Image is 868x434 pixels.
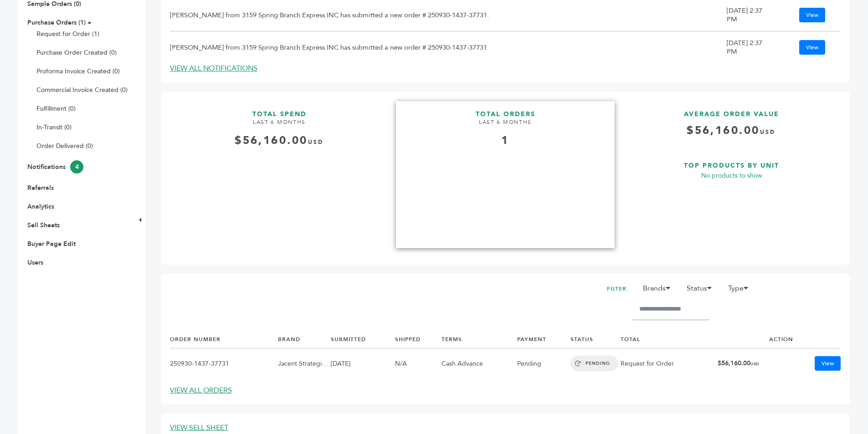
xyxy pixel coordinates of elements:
[442,331,517,348] th: TERMS
[36,142,93,150] a: Order Delivered (0)
[331,348,395,379] td: [DATE]
[36,30,99,38] a: Request for Order (1)
[682,283,722,298] li: Status
[718,331,793,348] th: ACTION
[570,331,621,348] th: STATUS
[36,86,128,94] a: Commercial Invoice Created (0)
[36,67,120,76] a: Proforma Invoice Created (0)
[395,348,442,379] td: N/A
[622,101,841,145] a: AVERAGE ORDER VALUE $56,160.00USD
[170,423,228,433] a: VIEW SELL SHEET
[27,240,76,248] a: Buyer Page Edit
[799,40,825,55] a: View
[170,133,389,148] div: $56,160.00
[70,160,83,174] span: 4
[27,184,54,192] a: Referrals
[622,153,841,248] a: TOP PRODUCTS BY UNIT No products to show
[622,123,841,145] h4: $56,160.00
[718,348,793,379] td: $56,160.00
[815,356,841,371] a: View
[607,283,629,295] h2: FILTER:
[622,101,841,119] h3: AVERAGE ORDER VALUE
[27,163,83,171] a: Notifications4
[622,170,841,181] p: No products to show
[621,348,718,379] td: Request for Order
[570,356,618,371] span: PENDING
[170,385,232,395] a: VIEW ALL ORDERS
[517,331,570,348] th: PAYMENT
[799,8,825,22] a: View
[170,359,229,368] a: 250930-1437-37731
[331,331,395,348] th: SUBMITTED
[170,331,278,348] th: ORDER NUMBER
[724,283,758,298] li: Type
[170,31,727,64] td: [PERSON_NAME] from 3159 Spring Branch Express INC has submitted a new order # 250930-1437-37731.
[278,331,331,348] th: BRAND
[27,258,43,267] a: Users
[27,18,86,27] a: Purchase Orders (1)
[170,101,389,249] a: TOTAL SPEND LAST 6 MONTHS $56,160.00USD
[170,101,389,119] h3: TOTAL SPEND
[622,153,841,170] h3: TOP PRODUCTS BY UNIT
[36,123,72,132] a: In-Transit (0)
[278,348,331,379] td: Jacent Strategic Manufacturing, LLC
[396,101,615,249] a: TOTAL ORDERS LAST 6 MONTHS 1
[27,202,54,211] a: Analytics
[170,63,257,73] a: VIEW ALL NOTIFICATIONS
[396,101,615,119] h3: TOTAL ORDERS
[517,348,570,379] td: Pending
[396,133,615,148] div: 1
[442,348,517,379] td: Cash Advance
[395,331,442,348] th: SHIPPED
[27,221,60,230] a: Sell Sheets
[36,48,117,57] a: Purchase Order Created (0)
[621,331,718,348] th: TOTAL
[750,361,759,367] span: USD
[170,118,389,133] h4: LAST 6 MONTHS
[632,298,710,320] input: Filter by keywords
[396,118,615,133] h4: LAST 6 MONTHS
[760,128,776,136] span: USD
[727,6,763,24] div: [DATE] 2:37 PM
[638,283,680,298] li: Brands
[727,39,763,56] div: [DATE] 2:37 PM
[308,138,324,146] span: USD
[36,104,76,113] a: Fulfillment (0)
